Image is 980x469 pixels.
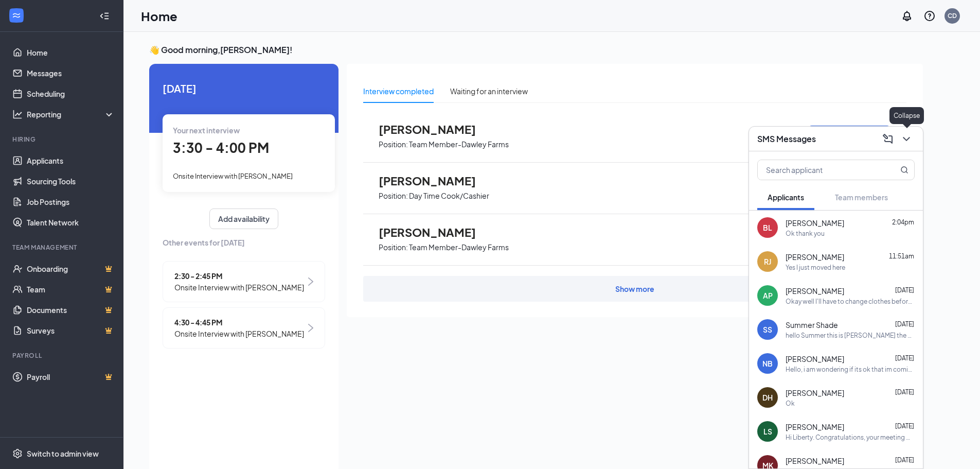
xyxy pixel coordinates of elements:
[882,133,894,145] svg: ComposeMessage
[889,252,914,260] span: 11:51am
[808,126,891,148] button: Move to next stage
[901,10,913,22] svg: Notifications
[27,109,115,119] div: Reporting
[141,7,177,25] h1: Home
[895,320,914,328] span: [DATE]
[895,286,914,294] span: [DATE]
[895,388,914,396] span: [DATE]
[768,193,804,202] span: Applicants
[12,351,113,360] div: Payroll
[363,85,434,97] div: Interview completed
[27,448,99,459] div: Switch to admin view
[379,191,408,201] p: Position:
[27,279,115,300] a: TeamCrown
[12,448,23,459] svg: Settings
[786,456,844,466] span: [PERSON_NAME]
[835,193,888,202] span: Team members
[763,426,772,437] div: LS
[763,324,772,335] div: SS
[786,320,838,330] span: Summer Shade
[786,388,844,398] span: [PERSON_NAME]
[27,171,115,192] a: Sourcing Tools
[379,123,492,136] span: [PERSON_NAME]
[895,456,914,464] span: [DATE]
[174,282,304,293] span: Onsite Interview with [PERSON_NAME]
[209,209,278,229] button: Add availability
[786,422,844,432] span: [PERSON_NAME]
[173,172,293,180] span: Onsite Interview with [PERSON_NAME]
[892,218,914,226] span: 2:04pm
[450,85,528,97] div: Waiting for an interview
[27,192,115,212] a: Job Postings
[900,133,913,145] svg: ChevronDown
[409,242,509,252] p: Team Member-Dawley Farms
[11,10,22,21] svg: WorkstreamLogo
[786,229,825,238] div: Ok thank you
[27,150,115,171] a: Applicants
[895,422,914,430] span: [DATE]
[757,133,816,145] h3: SMS Messages
[27,300,115,320] a: DocumentsCrown
[27,367,115,387] a: PayrollCrown
[409,140,509,149] p: Team Member-Dawley Farms
[27,83,115,104] a: Scheduling
[379,242,408,252] p: Position:
[923,10,936,22] svg: QuestionInfo
[27,212,115,233] a: Talent Network
[379,225,492,239] span: [PERSON_NAME]
[409,191,489,201] p: Day Time Cook/Cashier
[173,126,240,135] span: Your next interview
[786,218,844,228] span: [PERSON_NAME]
[786,433,915,442] div: Hi Liberty. Congratulations, your meeting with [PERSON_NAME]'s Frozen Custard & Steakburgers for ...
[379,174,492,187] span: [PERSON_NAME]
[762,392,773,403] div: DH
[900,166,908,174] svg: MagnifyingGlass
[763,222,772,233] div: BL
[786,252,844,262] span: [PERSON_NAME]
[786,286,844,296] span: [PERSON_NAME]
[786,365,915,374] div: Hello, i am wondering if its ok that im coming a little early
[880,131,896,147] button: ComposeMessage
[174,270,304,282] span: 2:30 - 2:45 PM
[173,139,269,156] span: 3:30 - 4:00 PM
[149,44,923,56] h3: 👋 Good morning, [PERSON_NAME] !
[174,328,304,339] span: Onsite Interview with [PERSON_NAME]
[786,331,915,340] div: hello Summer this is [PERSON_NAME] the assistant manager at Freddy's at [GEOGRAPHIC_DATA]. I saw ...
[786,354,844,364] span: [PERSON_NAME]
[895,354,914,362] span: [DATE]
[174,317,304,328] span: 4:30 - 4:45 PM
[27,42,115,63] a: Home
[27,258,115,279] a: OnboardingCrown
[889,107,924,124] div: Collapse
[763,290,773,301] div: AP
[379,140,408,149] p: Position:
[758,160,880,180] input: Search applicant
[12,135,113,144] div: Hiring
[12,243,113,252] div: Team Management
[786,263,845,272] div: Yes I just moved here
[898,131,915,147] button: ChevronDown
[163,237,325,248] span: Other events for [DATE]
[786,399,795,408] div: Ok
[27,320,115,341] a: SurveysCrown
[762,358,773,369] div: NB
[948,11,957,20] div: CD
[163,80,325,96] span: [DATE]
[12,109,23,119] svg: Analysis
[615,284,654,294] div: Show more
[27,63,115,83] a: Messages
[99,11,110,21] svg: Collapse
[786,297,915,306] div: Okay well I'll have to change clothes before I come in otherwise I'll be wearing my uniform from ...
[764,256,771,267] div: RJ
